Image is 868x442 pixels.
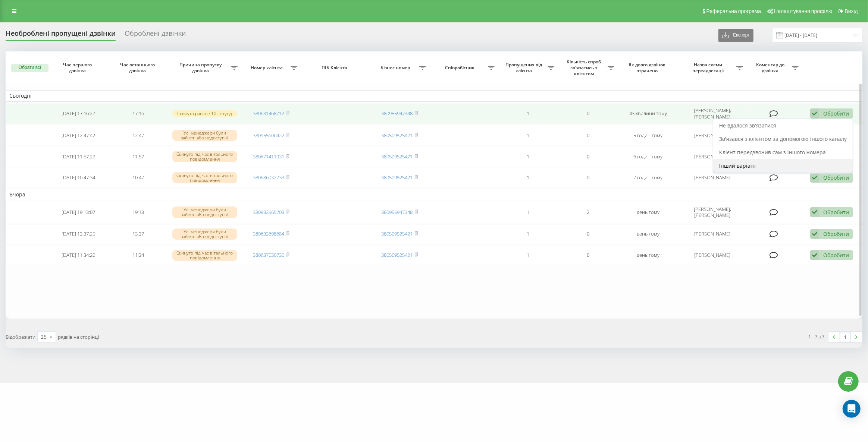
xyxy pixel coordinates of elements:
td: 10:47 [109,168,169,187]
td: [DATE] 12:47:42 [48,126,109,145]
div: Open Intercom Messenger [843,400,861,418]
td: [PERSON_NAME] [678,147,747,167]
a: 380982565703 [253,209,284,215]
span: Налаштування профілю [774,8,832,14]
span: Назва схеми переадресації [682,62,736,73]
a: 380509525421 [382,132,413,139]
td: [DATE] 11:57:27 [48,147,109,167]
div: Усі менеджери були зайняті або недоступні [172,130,238,141]
div: Обробити [823,252,849,259]
span: Причина пропуску дзвінка [172,62,231,73]
td: [PERSON_NAME], [PERSON_NAME] [678,202,747,222]
span: Співробітник [433,65,488,71]
div: Оброблені дзвінки [125,29,186,41]
td: 17:16 [109,103,169,124]
td: 1 [498,103,558,124]
td: [DATE] 19:13:07 [48,202,109,222]
span: Клієнт передзвонив сам з іншого номера [719,149,826,156]
span: Коментар до дзвінка [751,62,792,73]
a: 380633698684 [253,230,284,237]
td: Вчора [6,189,862,200]
td: 1 [498,168,558,187]
td: 1 [498,126,558,145]
div: Необроблені пропущені дзвінки [6,29,116,41]
span: рядків на сторінці [58,334,99,340]
div: Усі менеджери були зайняті або недоступні [172,206,238,218]
td: [DATE] 13:37:25 [48,224,109,244]
span: Вихід [845,8,858,14]
a: 1 [840,332,851,342]
a: 380509525421 [382,230,413,237]
a: 380955947348 [382,209,413,215]
td: 0 [558,224,618,244]
a: 380631468712 [253,110,284,117]
td: [PERSON_NAME] [678,224,747,244]
span: Не вдалося зв'язатися [719,122,776,129]
a: 380955947348 [382,110,413,117]
a: 380955606422 [253,132,284,139]
a: 380671411931 [253,153,284,160]
span: Як довго дзвінок втрачено [624,62,672,73]
button: Обрати всі [11,64,48,72]
div: Обробити [823,209,849,216]
div: Обробити [823,110,849,117]
td: Сьогодні [6,90,862,101]
td: 43 хвилини тому [618,103,678,124]
span: Реферальна програма [706,8,761,14]
div: Скинуто під час вітального повідомлення [172,151,238,162]
span: Відображати [6,334,35,340]
td: 6 годин тому [618,147,678,167]
td: 13:37 [109,224,169,244]
td: 19:13 [109,202,169,222]
td: [DATE] 10:47:34 [48,168,109,187]
td: день тому [618,245,678,265]
td: 1 [498,245,558,265]
td: 0 [558,147,618,167]
td: 0 [558,126,618,145]
td: [PERSON_NAME] [678,168,747,187]
td: 1 [498,202,558,222]
span: Час першого дзвінка [55,62,102,73]
div: Обробити [823,174,849,181]
td: 11:34 [109,245,169,265]
td: [DATE] 11:34:20 [48,245,109,265]
button: Експорт [718,29,753,42]
td: 0 [558,103,618,124]
span: Бізнес номер [373,65,419,71]
a: 380637030730 [253,252,284,258]
span: Номер клієнта [245,65,291,71]
a: 380509525421 [382,153,413,160]
td: 12:47 [109,126,169,145]
td: 11:57 [109,147,169,167]
div: Скинуто під час вітального повідомлення [172,172,238,183]
td: 0 [558,168,618,187]
td: [PERSON_NAME], [PERSON_NAME] [678,103,747,124]
td: [PERSON_NAME] [678,126,747,145]
td: [PERSON_NAME] [678,245,747,265]
a: 380686032733 [253,174,284,181]
span: Кількість спроб зв'язатись з клієнтом [562,59,608,76]
div: Усі менеджери були зайняті або недоступні [172,228,238,240]
td: 2 [558,202,618,222]
td: день тому [618,202,678,222]
td: 1 [498,147,558,167]
div: Скинуто під час вітального повідомлення [172,250,238,261]
div: 1 - 7 з 7 [809,333,825,340]
span: Зв'язався з клієнтом за допомогою іншого каналу [719,135,847,142]
span: Інший варіант [719,162,756,169]
td: 0 [558,245,618,265]
td: день тому [618,224,678,244]
div: Обробити [823,230,849,237]
td: 7 годин тому [618,168,678,187]
span: ПІБ Клієнта [308,65,363,71]
span: Час останнього дзвінка [115,62,162,73]
div: Скинуто раніше 10 секунд [172,110,238,117]
td: [DATE] 17:16:27 [48,103,109,124]
td: 5 годин тому [618,126,678,145]
div: 25 [41,333,47,341]
span: Пропущених від клієнта [502,62,548,73]
td: 1 [498,224,558,244]
a: 380509525421 [382,252,413,258]
a: 380509525421 [382,174,413,181]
